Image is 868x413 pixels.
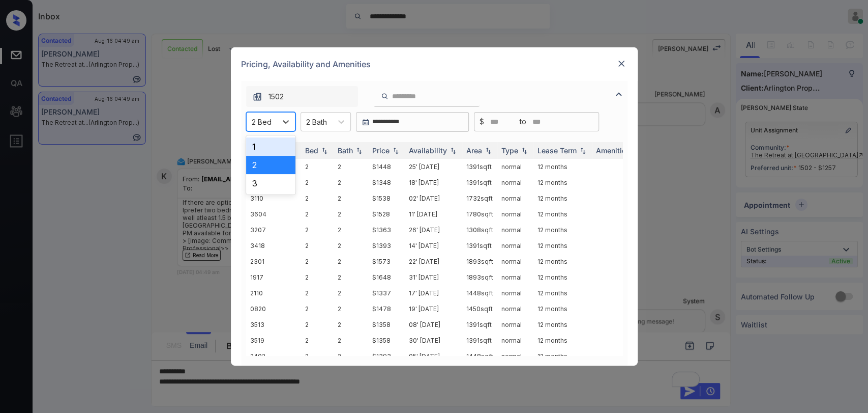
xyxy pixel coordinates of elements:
td: 26' [DATE] [405,222,462,238]
td: 3207 [246,222,301,238]
td: 1391 sqft [462,159,497,175]
td: 2301 [246,254,301,269]
td: 2 [334,317,368,333]
td: 3418 [246,238,301,254]
td: 1308 sqft [462,222,497,238]
td: 1780 sqft [462,206,497,222]
span: $ [480,116,484,127]
td: 12 months [533,159,592,175]
img: sorting [448,147,458,154]
td: 05' [DATE] [405,348,462,364]
td: $1478 [368,301,405,317]
td: $1393 [368,238,405,254]
td: 1391 sqft [462,175,497,190]
td: 12 months [533,317,592,333]
td: 12 months [533,206,592,222]
div: Pricing, Availability and Amenities [231,47,638,81]
img: sorting [354,147,364,154]
td: $1358 [368,317,405,333]
td: 2 [334,333,368,348]
div: Availability [409,146,447,155]
td: 14' [DATE] [405,238,462,254]
img: sorting [391,147,401,154]
td: $1393 [368,348,405,364]
td: 19' [DATE] [405,301,462,317]
td: 2 [301,175,334,190]
div: Area [466,146,482,155]
td: 2 [334,222,368,238]
td: 11' [DATE] [405,206,462,222]
span: to [520,116,526,127]
td: $1348 [368,175,405,190]
img: sorting [519,147,529,154]
td: 1391 sqft [462,317,497,333]
td: 2 [334,206,368,222]
td: $1448 [368,159,405,175]
td: 1893 sqft [462,254,497,269]
td: 2 [301,285,334,301]
td: normal [497,333,533,348]
td: 12 months [533,301,592,317]
td: 1732 sqft [462,190,497,206]
td: normal [497,254,533,269]
div: Type [501,146,518,155]
td: 2 [334,285,368,301]
div: 1 [246,137,295,156]
td: 2 [301,238,334,254]
td: 12 months [533,333,592,348]
td: 2 [334,190,368,206]
td: 3513 [246,317,301,333]
td: 12 months [533,238,592,254]
td: normal [497,190,533,206]
td: 3110 [246,190,301,206]
td: 2 [301,317,334,333]
td: 2 [301,301,334,317]
td: 12 months [533,269,592,285]
div: Price [372,146,390,155]
td: 31' [DATE] [405,269,462,285]
td: 1448 sqft [462,348,497,364]
td: normal [497,238,533,254]
td: $1648 [368,269,405,285]
div: 3 [246,174,295,192]
td: 2 [334,159,368,175]
td: 12 months [533,190,592,206]
td: 2 [334,269,368,285]
td: 2 [334,175,368,190]
td: 17' [DATE] [405,285,462,301]
div: Bath [338,146,353,155]
td: 1391 sqft [462,333,497,348]
img: sorting [483,147,493,154]
td: $1538 [368,190,405,206]
td: $1363 [368,222,405,238]
td: 0820 [246,301,301,317]
td: 2402 [246,348,301,364]
td: 1391 sqft [462,238,497,254]
div: Amenities [596,146,630,155]
td: 02' [DATE] [405,190,462,206]
div: 2 [246,156,295,174]
td: 2 [301,159,334,175]
td: 2 [334,348,368,364]
img: sorting [319,147,330,154]
td: 1917 [246,269,301,285]
td: 2 [301,222,334,238]
img: icon-zuma [252,92,262,102]
td: 1893 sqft [462,269,497,285]
img: icon-zuma [613,88,625,100]
td: 12 months [533,175,592,190]
td: normal [497,269,533,285]
td: normal [497,175,533,190]
img: close [616,59,626,69]
td: normal [497,206,533,222]
td: $1337 [368,285,405,301]
td: 2 [301,190,334,206]
div: Bed [305,146,318,155]
td: 12 months [533,222,592,238]
td: 1450 sqft [462,301,497,317]
td: 2 [301,333,334,348]
td: normal [497,285,533,301]
td: 08' [DATE] [405,317,462,333]
td: 18' [DATE] [405,175,462,190]
img: icon-zuma [381,92,388,101]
